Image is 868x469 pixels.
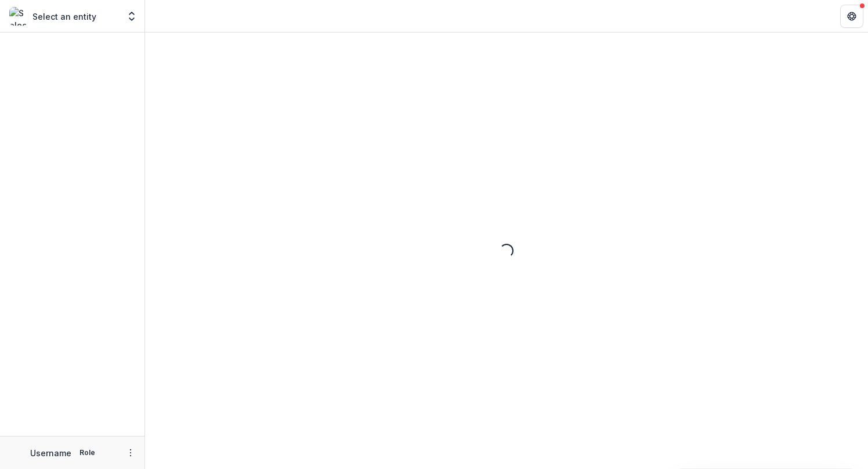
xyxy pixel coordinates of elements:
[124,5,140,28] button: Open entity switcher
[124,446,138,460] button: More
[840,5,863,28] button: Get Help
[32,10,96,23] p: Select an entity
[9,7,28,26] img: Select an entity
[76,448,99,458] p: Role
[30,447,71,459] p: Username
